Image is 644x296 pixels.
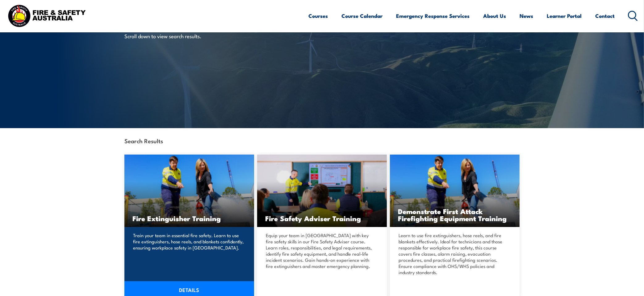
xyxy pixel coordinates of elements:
[390,155,520,227] img: Demonstrate First Attack Firefighting Equipment
[342,8,383,24] a: Course Calendar
[124,136,163,145] strong: Search Results
[124,32,237,39] p: Scroll down to view search results.
[257,155,387,227] a: Fire Safety Adviser Training
[398,208,512,222] h3: Demonstrate First Attack Firefighting Equipment Training
[132,215,246,222] h3: Fire Extinguisher Training
[309,8,328,24] a: Courses
[483,8,506,24] a: About Us
[547,8,582,24] a: Learner Portal
[390,155,520,227] a: Demonstrate First Attack Firefighting Equipment Training
[396,8,470,24] a: Emergency Response Services
[520,8,533,24] a: News
[399,232,509,275] p: Learn to use fire extinguishers, hose reels, and fire blankets effectively. Ideal for technicians...
[266,232,376,269] p: Equip your team in [GEOGRAPHIC_DATA] with key fire safety skills in our Fire Safety Adviser cours...
[133,232,244,251] p: Train your team in essential fire safety. Learn to use fire extinguishers, hose reels, and blanke...
[265,215,379,222] h3: Fire Safety Adviser Training
[596,8,615,24] a: Contact
[257,155,387,227] img: Fire Safety Advisor
[124,155,254,227] img: Fire Extinguisher Training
